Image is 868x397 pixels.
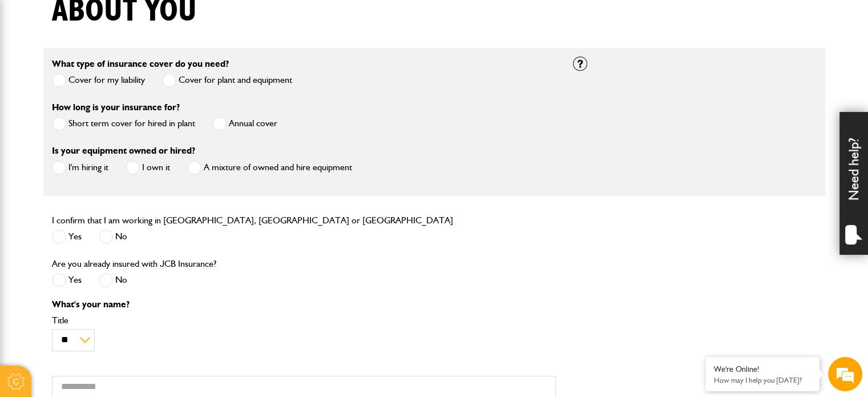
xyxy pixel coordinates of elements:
[99,273,127,287] label: No
[52,273,82,287] label: Yes
[52,117,195,131] label: Short term cover for hired in plant
[52,300,556,309] p: What's your name?
[52,230,82,244] label: Yes
[714,364,811,374] div: We're Online!
[52,216,453,225] label: I confirm that I am working in [GEOGRAPHIC_DATA], [GEOGRAPHIC_DATA] or [GEOGRAPHIC_DATA]
[52,146,195,155] label: Is your equipment owned or hired?
[52,59,229,69] label: What type of insurance cover do you need?
[126,161,170,175] label: I own it
[52,316,556,325] label: Title
[52,161,108,175] label: I'm hiring it
[187,161,352,175] label: A mixture of owned and hire equipment
[52,103,180,112] label: How long is your insurance for?
[52,259,216,268] label: Are you already insured with JCB Insurance?
[212,117,277,131] label: Annual cover
[52,73,145,87] label: Cover for my liability
[839,112,868,255] div: Need help?
[714,376,811,384] p: How may I help you today?
[162,73,292,87] label: Cover for plant and equipment
[99,230,127,244] label: No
